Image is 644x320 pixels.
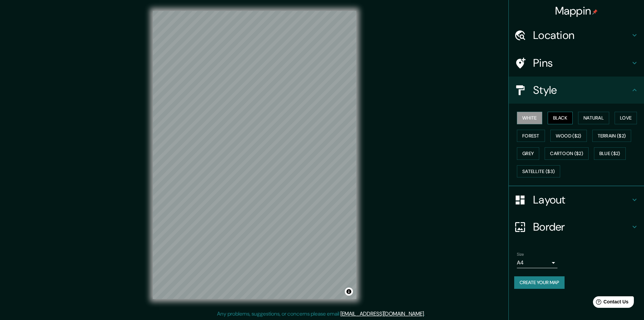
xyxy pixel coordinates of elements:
[533,83,630,97] h4: Style
[509,186,644,213] div: Layout
[517,257,557,268] div: A4
[594,147,626,160] button: Blue ($2)
[533,28,630,42] h4: Location
[509,213,644,240] div: Border
[517,147,539,160] button: Grey
[533,220,630,234] h4: Border
[550,130,587,142] button: Wood ($2)
[533,193,630,207] h4: Layout
[533,56,630,70] h4: Pins
[517,112,542,124] button: White
[517,130,545,142] button: Forest
[425,310,426,318] div: .
[509,77,644,104] div: Style
[217,310,425,318] p: Any problems, suggestions, or concerns please email .
[345,287,353,296] button: Toggle attribution
[592,130,631,142] button: Terrain ($2)
[555,4,598,18] h4: Mappin
[517,252,524,257] label: Size
[615,112,637,124] button: Love
[340,310,424,317] a: [EMAIL_ADDRESS][DOMAIN_NAME]
[548,112,573,124] button: Black
[545,147,589,160] button: Cartoon ($2)
[584,294,637,313] iframe: Help widget launcher
[578,112,609,124] button: Natural
[514,276,565,289] button: Create your map
[517,165,560,178] button: Satellite ($3)
[592,9,598,15] img: pin-icon.png
[509,22,644,49] div: Location
[426,310,427,318] div: .
[153,11,356,299] canvas: Map
[509,49,644,77] div: Pins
